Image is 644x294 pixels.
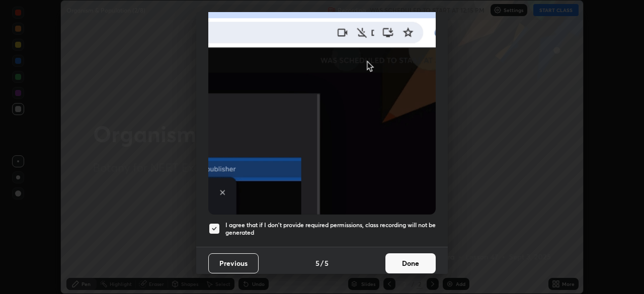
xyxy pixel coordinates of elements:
[208,253,259,273] button: Previous
[315,258,319,268] h4: 5
[325,258,329,268] h4: 5
[320,258,324,268] h4: /
[385,253,436,273] button: Done
[225,221,436,237] h5: I agree that if I don't provide required permissions, class recording will not be generated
